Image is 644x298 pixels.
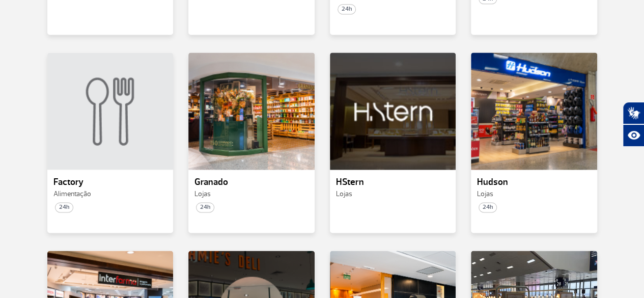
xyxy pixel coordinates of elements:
[479,202,497,212] span: 24h
[53,189,91,198] span: Alimentação
[623,124,644,147] button: Abrir recursos assistivos.
[338,4,356,14] span: 24h
[623,102,644,124] button: Abrir tradutor de língua de sinais.
[196,202,214,212] span: 24h
[53,177,167,187] p: Factory
[194,177,309,187] p: Granado
[477,177,591,187] p: Hudson
[194,189,211,198] span: Lojas
[623,102,644,147] div: Plugin de acessibilidade da Hand Talk.
[477,189,493,198] span: Lojas
[336,177,450,187] p: HStern
[336,189,352,198] span: Lojas
[55,202,73,212] span: 24h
